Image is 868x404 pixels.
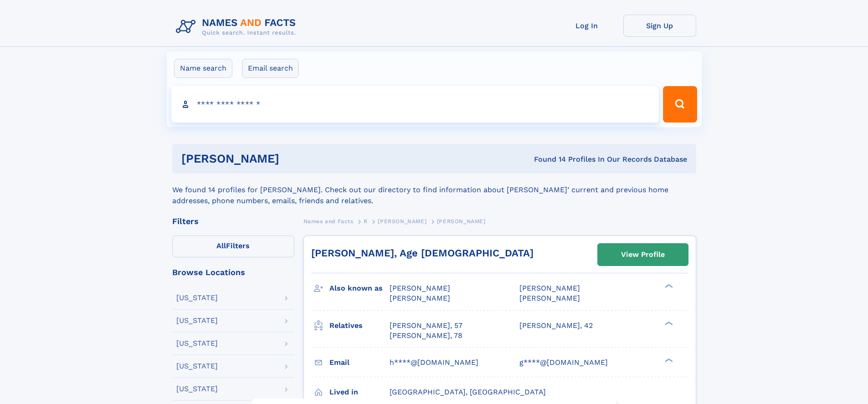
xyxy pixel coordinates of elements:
[437,218,486,225] span: [PERSON_NAME]
[181,153,407,164] h1: [PERSON_NAME]
[303,215,354,227] a: Names and Facts
[329,384,390,400] h3: Lived in
[172,235,294,257] label: Filters
[364,218,368,225] span: R
[176,385,218,393] div: [US_STATE]
[329,318,390,333] h3: Relatives
[216,241,226,250] span: All
[329,355,390,370] h3: Email
[172,217,294,225] div: Filters
[172,174,696,206] div: We found 14 profiles for [PERSON_NAME]. Check out our directory to find information about [PERSON...
[550,15,623,37] a: Log In
[176,340,218,347] div: [US_STATE]
[176,294,218,302] div: [US_STATE]
[176,363,218,370] div: [US_STATE]
[390,321,462,331] a: [PERSON_NAME], 57
[311,247,534,259] a: [PERSON_NAME], Age [DEMOGRAPHIC_DATA]
[663,357,673,363] div: ❯
[598,244,688,266] a: View Profile
[406,154,687,164] div: Found 14 Profiles In Our Records Database
[364,215,368,227] a: R
[171,86,659,123] input: search input
[623,15,696,37] a: Sign Up
[172,15,303,39] img: Logo Names and Facts
[378,215,426,227] a: [PERSON_NAME]
[378,218,426,225] span: [PERSON_NAME]
[663,320,673,326] div: ❯
[390,284,450,292] span: [PERSON_NAME]
[519,294,580,302] span: [PERSON_NAME]
[174,59,232,78] label: Name search
[172,268,294,276] div: Browse Locations
[176,317,218,324] div: [US_STATE]
[390,331,462,341] a: [PERSON_NAME], 78
[390,388,546,396] span: [GEOGRAPHIC_DATA], [GEOGRAPHIC_DATA]
[390,294,450,302] span: [PERSON_NAME]
[663,283,673,289] div: ❯
[621,244,665,265] div: View Profile
[242,59,299,78] label: Email search
[519,321,593,331] a: [PERSON_NAME], 42
[329,281,390,296] h3: Also known as
[519,284,580,292] span: [PERSON_NAME]
[663,86,697,123] button: Search Button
